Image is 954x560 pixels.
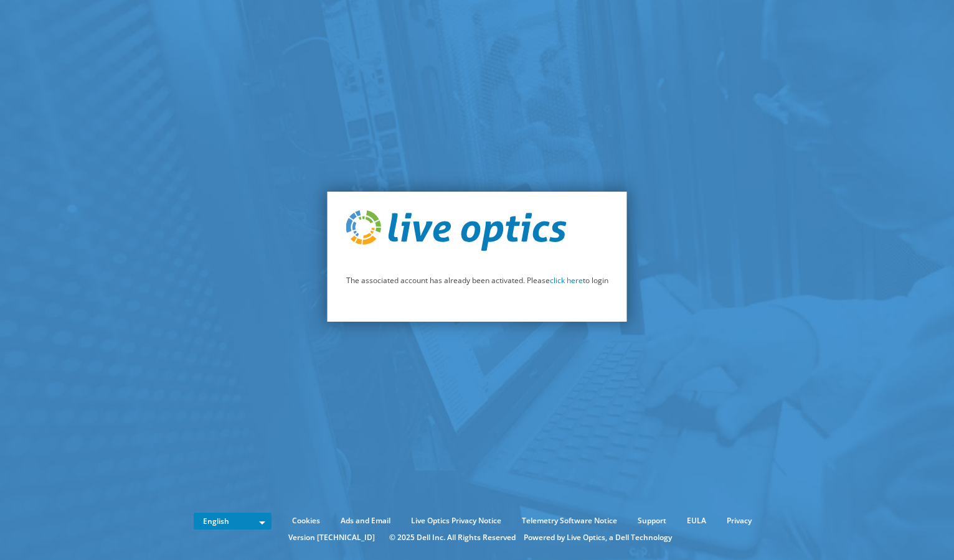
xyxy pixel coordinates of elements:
[717,514,761,528] a: Privacy
[402,514,511,528] a: Live Optics Privacy Notice
[550,275,583,286] a: click here
[678,514,715,528] a: EULA
[283,514,329,528] a: Cookies
[346,210,567,251] img: live_optics_svg.svg
[282,531,381,544] li: Version [TECHNICAL_ID]
[346,274,608,287] p: The associated account has already been activated. Please to login
[628,514,676,528] a: Support
[512,514,626,528] a: Telemetry Software Notice
[331,514,400,528] a: Ads and Email
[524,531,672,544] li: Powered by Live Optics, a Dell Technology
[383,531,522,544] li: © 2025 Dell Inc. All Rights Reserved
